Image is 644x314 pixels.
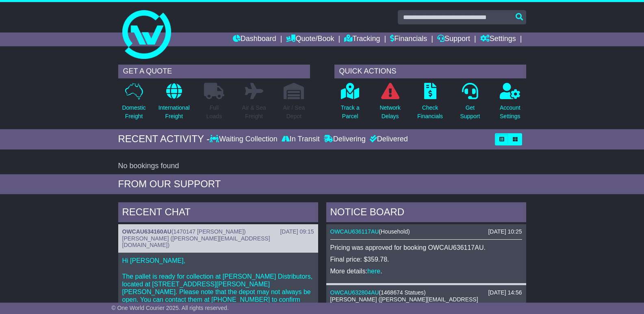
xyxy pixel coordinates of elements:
[280,135,322,144] div: In Transit
[122,228,314,235] div: ( )
[488,289,522,296] div: [DATE] 14:56
[330,256,522,263] p: Final price: $359.78.
[118,133,210,145] div: RECENT ACTIVITY -
[330,289,522,296] div: ( )
[330,228,379,235] a: OWCAU636117AU
[417,104,443,121] p: Check Financials
[417,82,443,125] a: CheckFinancials
[118,178,526,190] div: FROM OUR SUPPORT
[158,82,190,125] a: InternationalFreight
[322,135,368,144] div: Delivering
[330,289,379,296] a: OWCAU632804AU
[122,228,171,235] a: OWCAU634160AU
[122,104,145,121] p: Domestic Freight
[118,202,318,224] div: RECENT CHAT
[121,82,146,125] a: DomesticFreight
[173,228,244,235] span: 1470147 [PERSON_NAME]
[379,82,401,125] a: NetworkDelays
[118,162,526,171] div: No bookings found
[111,305,229,311] span: © One World Courier 2025. All rights reserved.
[210,135,279,144] div: Waiting Collection
[326,202,526,224] div: NOTICE BOARD
[367,268,380,275] a: here
[286,32,334,46] a: Quote/Book
[488,228,522,235] div: [DATE] 10:25
[381,228,408,235] span: Household
[330,296,478,310] span: [PERSON_NAME] ([PERSON_NAME][EMAIL_ADDRESS][DOMAIN_NAME])
[381,289,424,296] span: 1468674 Statues
[330,244,522,251] p: Pricing was approved for booking OWCAU636117AU.
[122,235,270,249] span: [PERSON_NAME] ([PERSON_NAME][EMAIL_ADDRESS][DOMAIN_NAME])
[379,104,400,121] p: Network Delays
[158,104,190,121] p: International Freight
[460,82,480,125] a: GetSupport
[341,104,360,121] p: Track a Parcel
[330,267,522,275] p: More details: .
[500,104,520,121] p: Account Settings
[242,104,266,121] p: Air & Sea Freight
[280,228,314,235] div: [DATE] 09:15
[480,32,516,46] a: Settings
[204,104,224,121] p: Full Loads
[330,228,522,235] div: ( )
[233,32,276,46] a: Dashboard
[340,82,360,125] a: Track aParcel
[334,65,526,78] div: QUICK ACTIONS
[390,32,427,46] a: Financials
[437,32,470,46] a: Support
[344,32,380,46] a: Tracking
[283,104,305,121] p: Air / Sea Depot
[118,65,310,78] div: GET A QUOTE
[460,104,480,121] p: Get Support
[499,82,521,125] a: AccountSettings
[368,135,408,144] div: Delivered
